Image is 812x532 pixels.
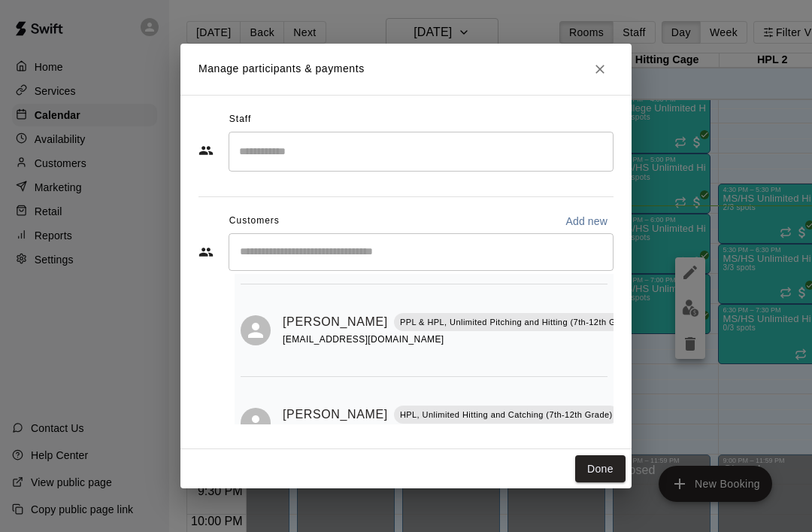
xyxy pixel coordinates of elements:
[229,132,614,172] div: Search staff
[586,56,614,83] button: Close
[283,334,444,345] span: [EMAIL_ADDRESS][DOMAIN_NAME]
[575,455,626,483] button: Done
[565,214,607,229] p: Add new
[283,312,388,332] a: [PERSON_NAME]
[400,409,613,421] p: HPL, Unlimited Hitting and Catching (7th-12th Grade)
[229,108,251,132] span: Staff
[198,61,365,77] p: Manage participants & payments
[229,233,614,271] div: Start typing to search customers...
[400,316,637,329] p: PPL & HPL, Unlimited Pitching and Hitting (7th-12th Grade)
[241,408,271,438] div: Tripp Winton
[241,315,271,345] div: Logan Ballard
[559,209,614,233] button: Add new
[198,245,214,260] svg: Customers
[229,209,280,233] span: Customers
[198,143,214,158] svg: Staff
[283,405,388,424] a: [PERSON_NAME]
